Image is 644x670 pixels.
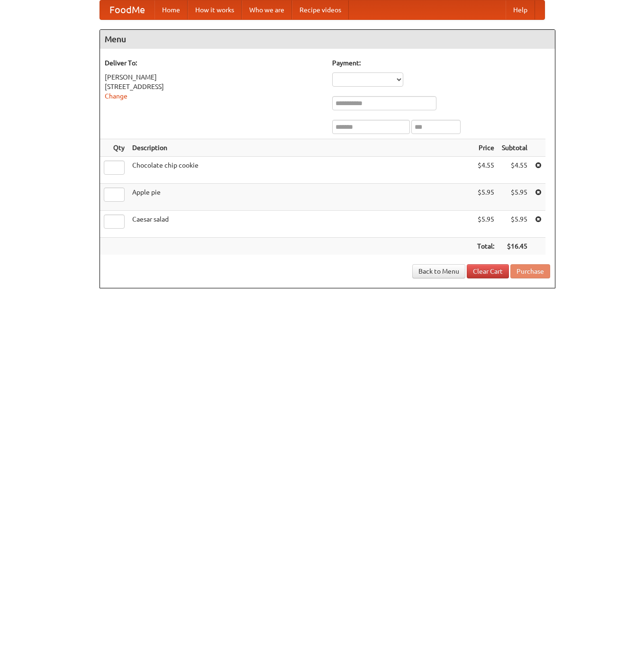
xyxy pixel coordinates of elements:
[188,0,242,19] a: How it works
[242,0,292,19] a: Who we are
[128,157,473,184] td: Chocolate chip cookie
[100,139,128,157] th: Qty
[498,139,531,157] th: Subtotal
[473,139,498,157] th: Price
[510,264,550,278] button: Purchase
[473,238,498,255] th: Total:
[105,92,127,100] a: Change
[100,30,555,49] h4: Menu
[332,58,550,68] h5: Payment:
[105,82,323,91] div: [STREET_ADDRESS]
[506,0,535,19] a: Help
[473,184,498,211] td: $5.95
[154,0,188,19] a: Home
[128,139,473,157] th: Description
[473,211,498,238] td: $5.95
[105,58,323,68] h5: Deliver To:
[105,72,323,82] div: [PERSON_NAME]
[498,238,531,255] th: $16.45
[473,157,498,184] td: $4.55
[292,0,349,19] a: Recipe videos
[498,157,531,184] td: $4.55
[100,0,154,19] a: FoodMe
[467,264,509,278] a: Clear Cart
[128,211,473,238] td: Caesar salad
[498,184,531,211] td: $5.95
[412,264,465,278] a: Back to Menu
[128,184,473,211] td: Apple pie
[498,211,531,238] td: $5.95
